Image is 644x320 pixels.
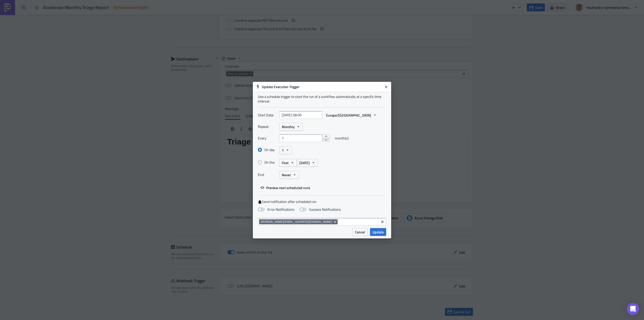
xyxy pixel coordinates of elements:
[258,199,386,204] label: Send notification after scheduled run
[382,83,390,91] button: Close
[297,159,318,167] button: [DATE]
[279,146,292,154] button: 1
[627,303,639,315] div: Open Intercom Messenger
[379,219,385,225] button: Clear selected items
[258,160,279,165] label: On the
[258,123,277,130] label: Repeat:
[279,123,303,131] button: Monthly
[282,160,289,165] span: First
[279,111,322,119] input: YYYY-MM-DD HH:mm
[258,111,277,119] label: Start Date:
[324,111,379,119] button: Europe/[GEOGRAPHIC_DATA]
[322,134,330,138] button: increment
[326,113,371,118] span: Europe/[GEOGRAPHIC_DATA]
[262,85,383,89] h6: Update Execution Trigger
[355,229,365,235] span: Cancel
[282,148,284,153] span: 1
[258,134,277,142] label: Every
[352,228,368,236] button: Cancel
[258,148,279,152] label: On day
[373,229,384,235] span: Update
[258,171,277,179] label: End:
[322,138,330,142] button: decrement
[370,228,386,236] button: Update
[266,185,310,190] span: Preview next scheduled runs
[282,124,295,129] span: Monthly
[261,219,332,224] span: [PERSON_NAME][EMAIL_ADDRESS][DOMAIN_NAME]
[2,2,134,11] span: Triage Requests for last 4 months:
[335,134,349,142] span: month(s)
[279,159,297,167] button: First
[258,207,295,212] label: Error Notifications
[279,171,299,179] button: Never
[299,160,310,165] span: [DATE]
[2,2,240,11] body: Rich Text Area. Press ALT-0 for help.
[282,172,291,177] span: Never
[300,207,341,212] label: Success Notifications
[258,184,313,192] button: Preview next scheduled runs
[333,219,338,224] button: Remove Tag
[258,94,386,103] div: Use a schedule trigger to start the run of a workflow automatically at a specific time interval.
